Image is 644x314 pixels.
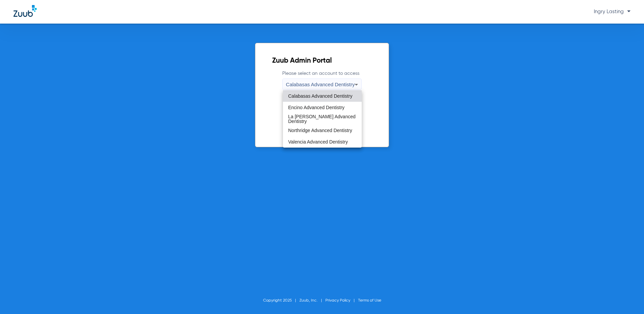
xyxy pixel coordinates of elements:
[288,105,345,110] span: Encino Advanced Dentistry
[288,139,348,144] span: Valencia Advanced Dentistry
[288,114,357,124] span: La [PERSON_NAME] Advanced Dentistry
[288,94,353,98] span: Calabasas Advanced Dentistry
[610,282,644,314] iframe: Chat Widget
[288,128,352,133] span: Northridge Advanced Dentistry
